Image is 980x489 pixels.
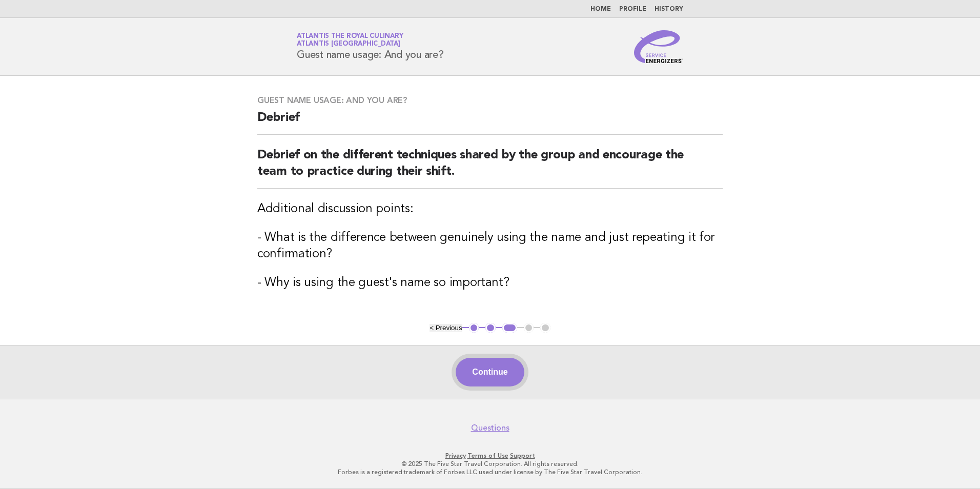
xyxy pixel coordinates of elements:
a: Atlantis the Royal CulinaryAtlantis [GEOGRAPHIC_DATA] [297,33,403,47]
p: Forbes is a registered trademark of Forbes LLC used under license by The Five Star Travel Corpora... [176,468,804,476]
a: Questions [471,423,509,433]
h2: Debrief [257,110,723,135]
h3: Guest name usage: And you are? [257,95,723,106]
p: © 2025 The Five Star Travel Corporation. All rights reserved. [176,460,804,468]
a: Home [590,6,611,12]
button: Continue [456,358,524,386]
button: 3 [502,323,517,333]
h3: Additional discussion points: [257,201,723,217]
a: Support [510,452,535,459]
button: < Previous [430,324,462,332]
a: History [655,6,683,12]
button: 2 [485,323,496,333]
h1: Guest name usage: And you are? [297,33,444,60]
p: · · [176,452,804,460]
h3: - Why is using the guest's name so important? [257,275,723,291]
a: Terms of Use [467,452,508,459]
a: Profile [619,6,646,12]
h3: - What is the difference between genuinely using the name and just repeating it for confirmation? [257,230,723,262]
img: Service Energizers [634,30,683,63]
button: 1 [469,323,479,333]
span: Atlantis [GEOGRAPHIC_DATA] [297,41,400,48]
h2: Debrief on the different techniques shared by the group and encourage the team to practice during... [257,147,723,189]
a: Privacy [445,452,466,459]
